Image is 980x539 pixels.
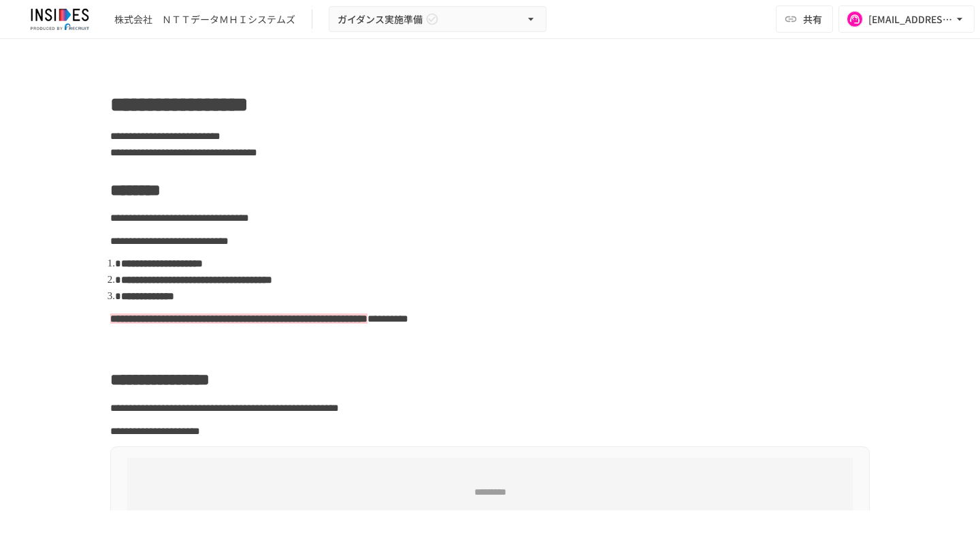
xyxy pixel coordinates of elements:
button: 共有 [776,5,833,33]
img: JmGSPSkPjKwBq77AtHmwC7bJguQHJlCRQfAXtnx4WuV [16,8,103,30]
button: [EMAIL_ADDRESS][DOMAIN_NAME] [838,5,975,33]
button: ガイダンス実施準備 [329,6,546,33]
div: 株式会社 ＮＴＴデータＭＨＩシステムズ [114,12,295,27]
div: [EMAIL_ADDRESS][DOMAIN_NAME] [868,11,953,28]
span: 共有 [803,12,822,27]
span: ガイダンス実施準備 [338,11,423,28]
